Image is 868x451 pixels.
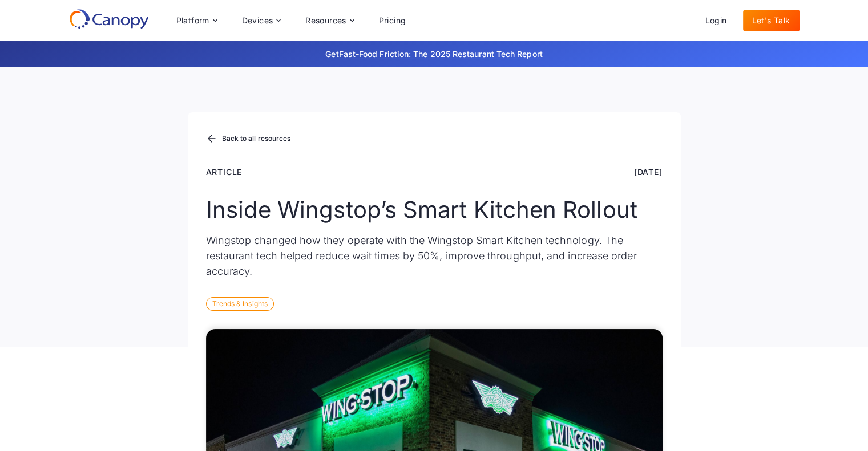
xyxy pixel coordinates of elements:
[206,297,274,311] div: Trends & Insights
[696,10,736,31] a: Login
[206,132,291,147] a: Back to all resources
[233,9,290,32] div: Devices
[176,17,209,25] div: Platform
[242,17,273,25] div: Devices
[222,135,291,142] div: Back to all resources
[305,17,346,25] div: Resources
[206,196,663,224] h1: Inside Wingstop’s Smart Kitchen Rollout
[634,166,663,178] div: [DATE]
[206,233,663,279] p: Wingstop changed how they operate with the Wingstop Smart Kitchen technology. The restaurant tech...
[370,10,415,31] a: Pricing
[296,9,362,32] div: Resources
[167,9,226,32] div: Platform
[155,48,714,60] p: Get
[743,10,800,31] a: Let's Talk
[339,49,543,59] a: Fast-Food Friction: The 2025 Restaurant Tech Report
[206,166,243,178] div: Article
